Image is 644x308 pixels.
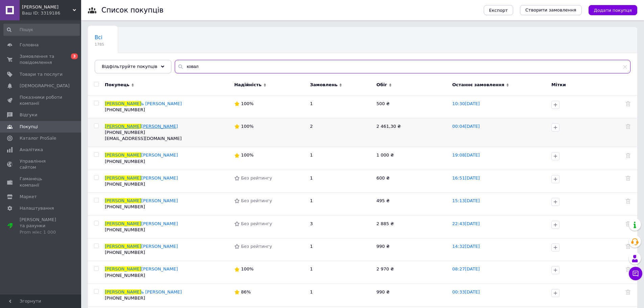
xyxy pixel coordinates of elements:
a: 00:04[DATE] [452,124,480,129]
span: 100% [241,124,254,129]
span: [PERSON_NAME] [105,198,141,203]
span: 1 [310,289,313,294]
span: 1 [310,101,313,106]
a: Створити замовлення [520,5,582,15]
span: [PERSON_NAME] [105,175,141,181]
span: Останнє замовлення [452,82,504,88]
span: Експорт [489,8,508,13]
span: [PERSON_NAME] та рахунки [20,217,63,235]
div: 2 885 ₴ [377,221,446,227]
div: Видалити [626,175,630,181]
div: Prom мікс 1 000 [20,229,63,235]
span: [PERSON_NAME] [141,124,178,129]
span: Відгуки [20,112,37,118]
span: Без рейтингу [241,198,272,203]
span: Налаштування [20,205,54,211]
span: [PHONE_NUMBER] [105,182,145,187]
span: [PERSON_NAME] [141,175,178,181]
a: 00:33[DATE] [452,289,480,294]
div: Видалити [626,101,630,107]
button: Додати покупця [589,5,637,15]
a: 14:32[DATE] [452,244,480,249]
a: 15:13[DATE] [452,198,480,203]
a: 22:43[DATE] [452,221,480,226]
span: Покупці [20,124,38,130]
a: [PERSON_NAME][PERSON_NAME] [105,198,178,203]
div: 2 970 ₴ [377,266,446,272]
span: [PERSON_NAME] [141,221,178,226]
span: 3 [71,53,78,59]
button: Чат з покупцем [629,267,642,280]
span: Без рейтингу [241,244,272,249]
a: 19:08[DATE] [452,152,480,158]
span: [PERSON_NAME] [105,101,141,106]
span: [PHONE_NUMBER] [105,227,145,232]
span: 1785 [95,42,104,47]
span: 100% [241,266,254,271]
span: Маркет [20,194,37,200]
button: Експорт [484,5,514,15]
input: Пошук [3,24,80,36]
span: Гаманець компанії [20,176,63,188]
span: ФОП Погорелов [22,4,73,10]
span: [PERSON_NAME] [105,152,141,158]
div: Видалити [626,266,630,272]
div: 1 000 ₴ [377,152,446,158]
span: [PHONE_NUMBER] [105,250,145,255]
span: Обіг [377,82,387,88]
div: Видалити [626,221,630,227]
div: Видалити [626,243,630,250]
span: Показники роботи компанії [20,94,63,106]
div: 600 ₴ [377,175,446,181]
a: [PERSON_NAME][PERSON_NAME] [105,152,178,158]
span: Відфільтруйте покупців [102,64,158,69]
span: [PERSON_NAME] [141,266,178,271]
span: Товари та послуги [20,71,63,77]
span: [PERSON_NAME] [105,221,141,226]
span: [EMAIL_ADDRESS][DOMAIN_NAME] [105,136,182,141]
span: [PHONE_NUMBER] [105,159,145,164]
a: [PERSON_NAME]ь [PERSON_NAME] [105,101,182,106]
span: [PHONE_NUMBER] [105,107,145,112]
span: ь [PERSON_NAME] [141,289,182,294]
span: Замовлення та повідомлення [20,53,63,66]
span: [PERSON_NAME] [105,124,141,129]
span: Управління сайтом [20,158,63,170]
span: [PERSON_NAME] [141,198,178,203]
span: [PHONE_NUMBER] [105,295,145,301]
div: 500 ₴ [377,101,446,107]
a: [PERSON_NAME][PERSON_NAME] [105,266,178,271]
div: 2 461,30 ₴ [377,123,446,129]
a: [PERSON_NAME][PERSON_NAME] [105,124,178,129]
span: ь [PERSON_NAME] [141,101,182,106]
span: [PERSON_NAME] [141,244,178,249]
a: 10:30[DATE] [452,101,480,106]
span: 100% [241,101,254,106]
div: Видалити [626,123,630,129]
div: Видалити [626,152,630,158]
span: 1 [310,152,313,158]
span: Створити замовлення [525,7,576,13]
span: [DEMOGRAPHIC_DATA] [20,83,70,89]
span: 1 [310,266,313,271]
span: Без рейтингу [241,221,272,226]
span: [PERSON_NAME] [105,266,141,271]
a: [PERSON_NAME][PERSON_NAME] [105,175,178,181]
div: 495 ₴ [377,198,446,204]
h1: Список покупців [101,6,164,14]
span: 100% [241,152,254,158]
span: [PERSON_NAME] [141,152,178,158]
span: [PHONE_NUMBER] [105,273,145,278]
span: Замовлень [310,82,337,88]
span: [PHONE_NUMBER] [105,130,145,135]
span: 2 [310,124,313,129]
span: [PHONE_NUMBER] [105,204,145,209]
span: 1 [310,244,313,249]
div: Видалити [626,289,630,295]
span: Покупець [105,82,129,88]
span: [PERSON_NAME] [105,244,141,249]
div: Ваш ID: 3319186 [22,10,81,16]
div: 990 ₴ [377,289,446,295]
a: 16:51[DATE] [452,175,480,181]
a: [PERSON_NAME][PERSON_NAME] [105,244,178,249]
